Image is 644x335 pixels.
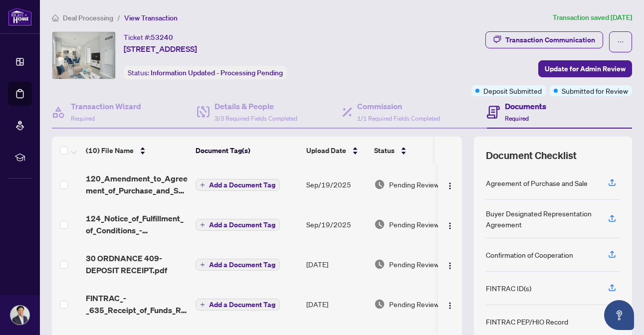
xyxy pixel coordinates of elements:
button: Add a Document Tag [196,179,280,191]
div: FINTRAC PEP/HIO Record [486,316,568,327]
span: plus [200,182,205,187]
button: Add a Document Tag [196,219,280,231]
img: IMG-C12222236_1.jpg [52,32,115,79]
img: Logo [446,222,454,230]
span: plus [200,262,205,267]
button: Update for Admin Review [538,60,632,77]
span: 1/1 Required Fields Completed [357,115,440,122]
h4: Commission [357,100,440,112]
div: FINTRAC ID(s) [486,283,531,294]
span: Deposit Submitted [483,85,542,96]
img: Profile Icon [10,306,29,325]
th: Document Tag(s) [192,137,302,165]
span: plus [200,222,205,227]
img: Document Status [374,179,385,190]
span: Add a Document Tag [209,301,275,308]
img: Logo [446,182,454,190]
img: Document Status [374,299,385,310]
img: Document Status [374,259,385,270]
td: [DATE] [302,244,370,284]
span: plus [200,302,205,307]
button: Logo [442,256,458,272]
button: Logo [442,216,458,232]
div: Buyer Designated Representation Agreement [486,208,596,230]
img: Document Status [374,219,385,230]
div: Confirmation of Cooperation [486,249,573,260]
div: Status: [124,66,287,79]
span: home [52,14,59,21]
button: Add a Document Tag [196,258,280,271]
span: 53240 [151,33,173,42]
button: Add a Document Tag [196,178,280,191]
img: logo [8,7,32,26]
span: 124_Notice_of_Fulfillment_of_Conditions_-_Agreement_of_Purchase_and_Sale_-_A_-_PropTx-[PERSON_NAM... [86,212,188,236]
span: Document Checklist [486,149,577,163]
span: Add a Document Tag [209,221,275,228]
th: (10) File Name [82,137,192,165]
span: 30 ORDNANCE 409-DEPOSIT RECEIPT.pdf [86,252,188,276]
span: Pending Review [389,219,439,230]
th: Upload Date [302,137,370,165]
span: Pending Review [389,259,439,270]
button: Open asap [604,300,634,330]
article: Transaction saved [DATE] [553,12,632,23]
td: Sep/19/2025 [302,204,370,244]
td: [DATE] [302,284,370,324]
span: Required [71,115,95,122]
th: Status [370,137,455,165]
span: View Transaction [124,13,178,22]
img: Logo [446,262,454,270]
span: (10) File Name [86,145,134,156]
span: Submitted for Review [562,85,628,96]
span: Status [374,145,395,156]
button: Logo [442,296,458,312]
span: Deal Processing [63,13,113,22]
li: / [117,12,120,23]
span: Add a Document Tag [209,261,275,268]
span: Information Updated - Processing Pending [151,68,283,77]
span: 3/3 Required Fields Completed [215,115,297,122]
button: Transaction Communication [485,31,603,48]
button: Add a Document Tag [196,259,280,271]
div: Ticket #: [124,31,173,43]
h4: Details & People [215,100,297,112]
span: [STREET_ADDRESS] [124,43,197,55]
button: Add a Document Tag [196,218,280,231]
td: Sep/19/2025 [302,165,370,204]
button: Logo [442,176,458,192]
button: Add a Document Tag [196,298,280,311]
div: Agreement of Purchase and Sale [486,177,588,188]
span: 120_Amendment_to_Agreement_of_Purchase_and_Sale_-_A_-_PropTx-[PERSON_NAME].pdf [86,172,188,196]
span: FINTRAC_-_635_Receipt_of_Funds_Record_-_PropTx-[PERSON_NAME].pdf [86,292,188,316]
span: Required [505,115,529,122]
span: Pending Review [389,179,439,190]
img: Logo [446,302,454,310]
button: Add a Document Tag [196,299,280,311]
span: Upload Date [306,145,346,156]
span: Update for Admin Review [545,61,626,77]
h4: Transaction Wizard [71,100,141,112]
span: Add a Document Tag [209,181,275,188]
span: Pending Review [389,299,439,310]
h4: Documents [505,100,546,112]
div: Transaction Communication [505,32,595,48]
span: ellipsis [617,38,624,45]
